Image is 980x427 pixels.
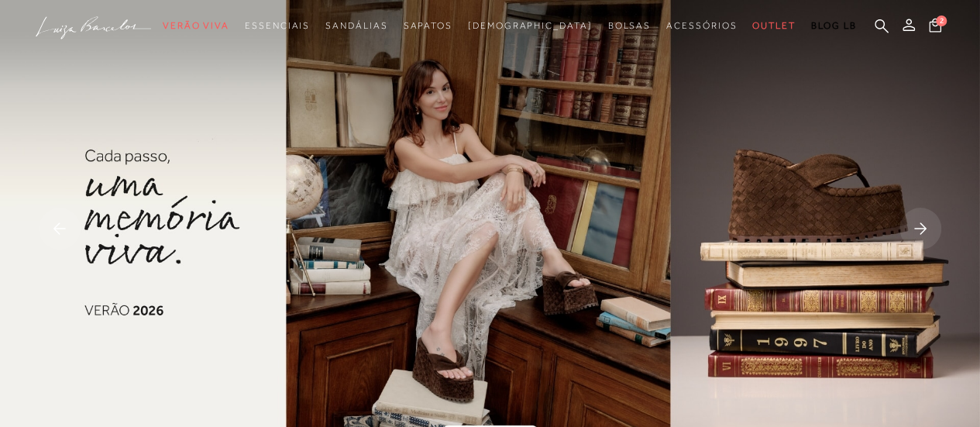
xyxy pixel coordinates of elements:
span: Verão Viva [163,20,229,31]
a: categoryNavScreenReaderText [403,12,452,40]
a: categoryNavScreenReaderText [325,12,387,40]
span: BLOG LB [811,20,856,31]
span: 2 [936,15,947,26]
span: [DEMOGRAPHIC_DATA] [468,20,593,31]
a: categoryNavScreenReaderText [163,12,229,40]
span: Sapatos [403,20,452,31]
span: Bolsas [607,20,651,31]
a: noSubCategoriesText [468,12,593,40]
a: categoryNavScreenReaderText [607,12,651,40]
span: Essenciais [245,20,310,31]
span: Acessórios [666,20,737,31]
a: categoryNavScreenReaderText [666,12,737,40]
span: Sandálias [325,20,387,31]
a: BLOG LB [811,12,856,40]
a: categoryNavScreenReaderText [752,12,796,40]
span: Outlet [752,20,796,31]
button: 2 [924,17,946,38]
a: categoryNavScreenReaderText [245,12,310,40]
